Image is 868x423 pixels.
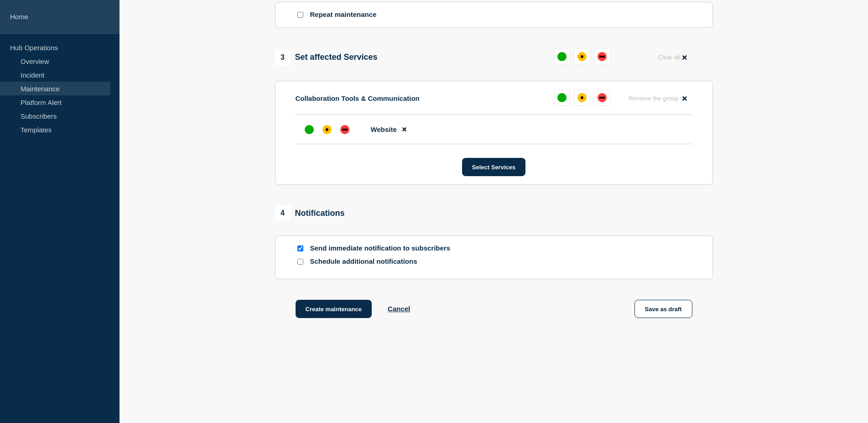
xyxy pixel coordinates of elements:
[371,125,397,133] span: Website
[574,48,590,65] button: affected
[275,50,291,65] span: 3
[594,48,610,65] button: down
[275,205,345,221] div: Notifications
[297,259,303,265] input: Schedule additional notifications
[275,205,291,221] span: 4
[310,10,377,19] p: Repeat maintenance
[462,158,525,176] button: Select Services
[310,244,456,253] p: Send immediate notification to subscribers
[296,300,372,318] button: Create maintenance
[305,125,314,134] div: up
[554,48,570,65] button: up
[557,52,567,61] div: up
[598,93,607,102] div: down
[574,89,590,106] button: affected
[598,52,607,61] div: down
[297,12,303,18] input: Repeat maintenance
[322,125,332,134] div: affected
[652,48,692,66] button: Clear all
[554,89,570,106] button: up
[634,300,692,318] button: Save as draft
[310,257,456,266] p: Schedule additional notifications
[297,245,303,251] input: Send immediate notification to subscribers
[340,125,349,134] div: down
[623,89,692,107] button: Remove the group
[275,50,378,65] div: Set affected Services
[629,95,679,102] span: Remove the group
[577,93,587,102] div: affected
[577,52,587,61] div: affected
[557,93,567,102] div: up
[594,89,610,106] button: down
[388,305,410,313] button: Cancel
[296,94,420,102] p: Collaboration Tools & Communication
